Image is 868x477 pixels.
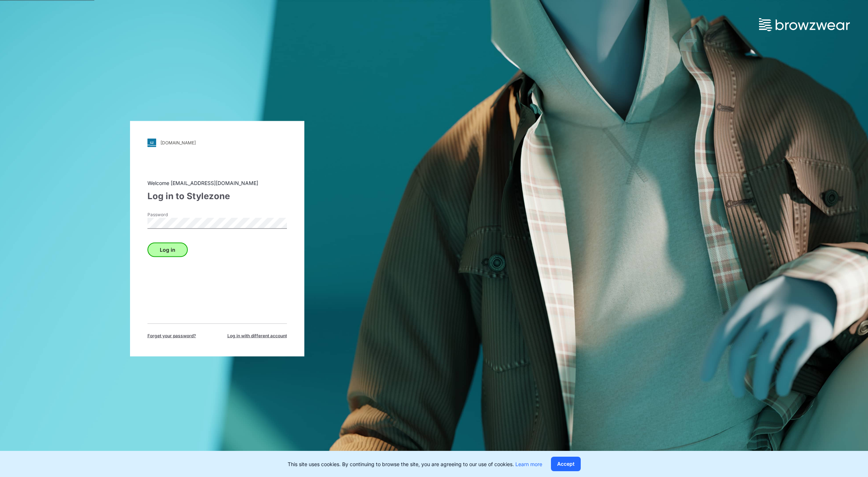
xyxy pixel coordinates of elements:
img: svg+xml;base64,PHN2ZyB3aWR0aD0iMjgiIGhlaWdodD0iMjgiIHZpZXdCb3g9IjAgMCAyOCAyOCIgZmlsbD0ibm9uZSIgeG... [147,138,156,147]
span: Forget your password? [147,332,196,339]
a: Learn more [515,461,542,467]
img: browzwear-logo.73288ffb.svg [759,18,850,31]
label: Password [147,211,198,218]
div: [DOMAIN_NAME] [161,140,196,145]
div: Welcome [EMAIL_ADDRESS][DOMAIN_NAME] [147,179,287,186]
button: Accept [551,457,581,471]
p: This site uses cookies. By continuing to browse the site, you are agreeing to our use of cookies. [288,460,542,468]
a: [DOMAIN_NAME] [147,138,287,147]
span: Log in with different account [227,332,287,339]
div: Log in to Stylezone [147,189,287,202]
button: Log in [147,242,188,257]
